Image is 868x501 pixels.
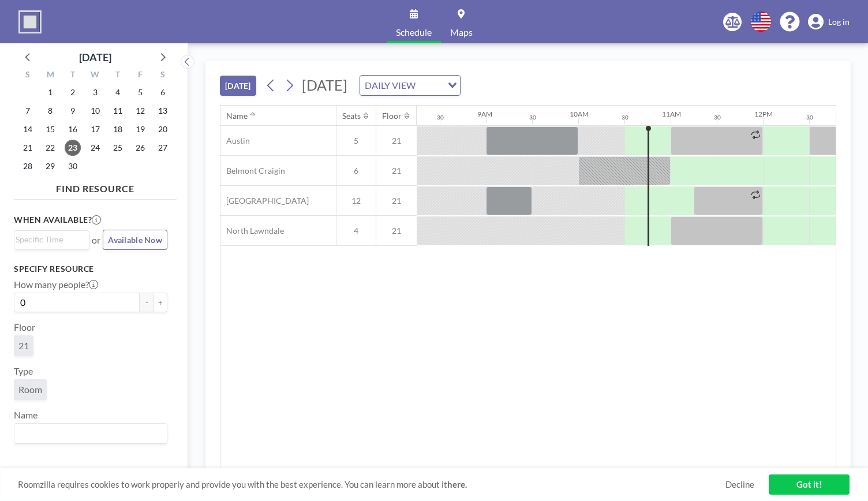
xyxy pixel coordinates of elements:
[62,68,84,83] div: T
[376,166,417,176] span: 21
[336,196,376,206] span: 12
[132,103,148,119] span: Friday, September 12, 2025
[14,365,33,377] label: Type
[110,140,126,156] span: Thursday, September 25, 2025
[529,114,536,121] div: 30
[477,110,492,118] div: 9AM
[42,158,58,174] span: Monday, September 29, 2025
[714,114,721,121] div: 30
[155,121,171,137] span: Saturday, September 20, 2025
[42,103,58,119] span: Monday, September 8, 2025
[336,136,376,146] span: 5
[18,384,42,395] span: Room
[437,114,444,121] div: 30
[84,68,107,83] div: W
[220,166,285,176] span: Belmont Craigin
[447,479,467,489] a: here.
[220,136,250,146] span: Austin
[65,103,81,119] span: Tuesday, September 9, 2025
[220,196,309,206] span: [GEOGRAPHIC_DATA]
[110,103,126,119] span: Thursday, September 11, 2025
[570,110,589,118] div: 10AM
[14,264,167,274] h3: Specify resource
[151,68,174,83] div: S
[18,340,29,352] span: 21
[622,114,628,121] div: 30
[132,84,148,100] span: Friday, September 5, 2025
[769,474,850,495] a: Got it!
[14,231,89,248] div: Search for option
[360,76,460,95] div: Search for option
[376,226,417,236] span: 21
[129,68,151,83] div: F
[87,140,103,156] span: Wednesday, September 24, 2025
[14,178,177,195] h4: FIND RESOURCE
[336,226,376,236] span: 4
[103,230,167,250] button: Available Now
[662,110,681,118] div: 11AM
[87,84,103,100] span: Wednesday, September 3, 2025
[808,14,850,30] a: Log in
[20,158,36,174] span: Sunday, September 28, 2025
[220,76,256,96] button: [DATE]
[14,409,38,421] label: Name
[376,196,417,206] span: 21
[18,10,42,33] img: organization-logo
[154,293,167,312] button: +
[155,140,171,156] span: Saturday, September 27, 2025
[155,84,171,100] span: Saturday, September 6, 2025
[450,28,473,37] span: Maps
[16,426,160,441] input: Search for option
[14,424,167,443] div: Search for option
[65,140,81,156] span: Tuesday, September 23, 2025
[20,140,36,156] span: Sunday, September 21, 2025
[110,84,126,100] span: Thursday, September 4, 2025
[39,68,62,83] div: M
[18,479,725,490] span: Roomzilla requires cookies to work properly and provide you with the best experience. You can lea...
[132,121,148,137] span: Friday, September 19, 2025
[42,121,58,137] span: Monday, September 15, 2025
[302,76,347,94] span: [DATE]
[79,49,111,65] div: [DATE]
[14,279,98,290] label: How many people?
[20,103,36,119] span: Sunday, September 7, 2025
[14,321,35,333] label: Floor
[106,68,129,83] div: T
[92,234,100,246] span: or
[725,479,754,490] a: Decline
[20,121,36,137] span: Sunday, September 14, 2025
[336,166,376,176] span: 6
[110,121,126,137] span: Thursday, September 18, 2025
[362,78,418,93] span: DAILY VIEW
[376,136,417,146] span: 21
[87,103,103,119] span: Wednesday, September 10, 2025
[65,158,81,174] span: Tuesday, September 30, 2025
[226,111,248,121] div: Name
[42,84,58,100] span: Monday, September 1, 2025
[754,110,773,118] div: 12PM
[828,17,850,27] span: Log in
[220,226,284,236] span: North Lawndale
[132,140,148,156] span: Friday, September 26, 2025
[108,235,162,245] span: Available Now
[155,103,171,119] span: Saturday, September 13, 2025
[65,84,81,100] span: Tuesday, September 2, 2025
[419,78,441,93] input: Search for option
[396,28,432,37] span: Schedule
[16,233,83,246] input: Search for option
[342,111,361,121] div: Seats
[382,111,402,121] div: Floor
[140,293,154,312] button: -
[87,121,103,137] span: Wednesday, September 17, 2025
[65,121,81,137] span: Tuesday, September 16, 2025
[17,68,39,83] div: S
[806,114,813,121] div: 30
[42,140,58,156] span: Monday, September 22, 2025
